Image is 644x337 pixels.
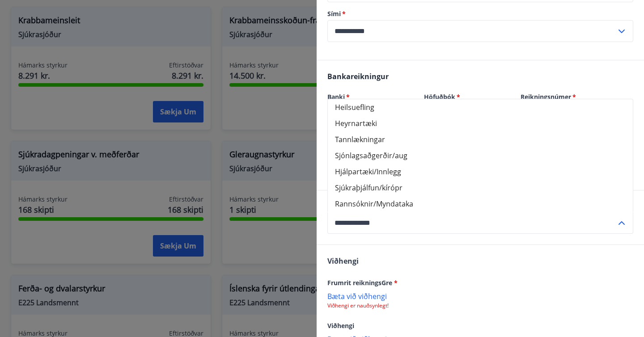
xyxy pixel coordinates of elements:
[521,93,606,101] label: Reikningsnúmer
[327,9,633,18] label: Sími
[327,256,359,266] span: Viðhengi
[327,321,354,330] span: Viðhengi
[424,93,510,101] label: Höfuðbók
[328,164,633,180] li: Hjálpartæki/Innlegg
[327,302,633,309] p: Viðhengi er nauðsynlegt!
[328,196,633,212] li: Rannsóknir/Myndataka
[328,180,633,196] li: Sjúkraþjálfun/kírópr
[328,115,633,131] li: Heyrnartæki
[327,291,633,300] p: Bæta við viðhengi
[328,99,633,115] li: Heilsuefling
[328,147,633,164] li: Sjónlagsaðgerðir/aug
[327,72,389,81] span: Bankareikningur
[327,93,413,101] label: Banki
[327,278,398,287] span: Frumrit reikningsGre
[328,131,633,147] li: Tannlækningar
